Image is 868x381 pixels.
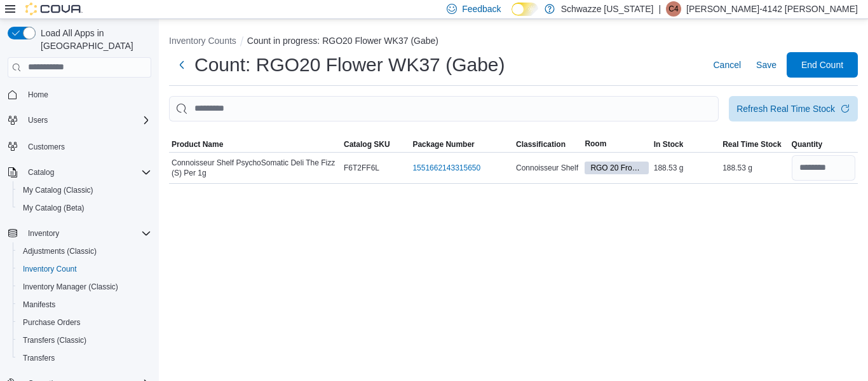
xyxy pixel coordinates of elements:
[686,1,858,17] p: [PERSON_NAME]-4142 [PERSON_NAME]
[169,52,194,78] button: Next
[412,163,480,173] a: 1551662143315650
[247,36,438,46] button: Count in progress: RGO20 Flower WK37 (Gabe)
[666,1,681,17] div: Cindy-4142 Aguilar
[18,200,151,216] span: My Catalog (Beta)
[590,162,642,174] span: RGO 20 Front Room
[28,142,65,152] span: Customers
[585,139,606,149] span: Room
[18,200,90,216] a: My Catalog (Beta)
[23,165,59,180] button: Catalog
[651,160,720,176] div: 188.53 g
[3,85,156,104] button: Home
[410,137,513,152] button: Package Number
[169,34,858,50] nav: An example of EuiBreadcrumbs
[18,279,123,294] a: Inventory Manager (Classic)
[23,246,97,256] span: Adjustments (Classic)
[169,36,236,46] button: Inventory Counts
[23,113,53,128] button: Users
[18,244,102,259] a: Adjustments (Classic)
[23,317,81,328] span: Purchase Orders
[13,242,156,260] button: Adjustments (Classic)
[23,138,151,154] span: Customers
[23,226,64,241] button: Inventory
[13,181,156,199] button: My Catalog (Classic)
[23,139,70,155] a: Customers
[13,278,156,296] button: Inventory Manager (Classic)
[512,3,538,16] input: Dark Mode
[28,115,48,125] span: Users
[28,90,48,100] span: Home
[23,353,55,363] span: Transfers
[23,300,55,310] span: Manifests
[658,1,661,17] p: |
[25,3,83,15] img: Cova
[13,260,156,278] button: Inventory Count
[651,137,720,152] button: In Stock
[18,297,151,312] span: Manifests
[18,279,151,294] span: Inventory Manager (Classic)
[789,137,858,152] button: Quantity
[3,225,156,242] button: Inventory
[756,59,776,71] span: Save
[3,137,156,155] button: Customers
[512,16,512,17] span: Dark Mode
[3,111,156,129] button: Users
[18,183,98,198] a: My Catalog (Classic)
[23,226,151,241] span: Inventory
[18,350,60,366] a: Transfers
[720,137,789,152] button: Real Time Stock
[36,27,151,52] span: Load All Apps in [GEOGRAPHIC_DATA]
[23,203,85,213] span: My Catalog (Beta)
[23,282,118,292] span: Inventory Manager (Classic)
[28,167,54,177] span: Catalog
[28,228,59,239] span: Inventory
[3,163,156,181] button: Catalog
[708,52,746,78] button: Cancel
[668,1,678,17] span: C4
[23,335,86,345] span: Transfers (Classic)
[751,52,782,78] button: Save
[13,296,156,314] button: Manifests
[169,96,719,121] input: This is a search bar. After typing your query, hit enter to filter the results lower in the page.
[736,102,835,115] div: Refresh Real Time Stock
[23,165,151,180] span: Catalog
[801,59,843,71] span: End Count
[713,59,741,71] span: Cancel
[561,1,654,17] p: Schwazze [US_STATE]
[18,261,151,277] span: Inventory Count
[516,139,566,149] span: Classification
[18,183,151,198] span: My Catalog (Classic)
[13,331,156,349] button: Transfers (Classic)
[516,163,578,173] span: Connoisseur Shelf
[787,52,858,78] button: End Count
[18,244,151,259] span: Adjustments (Classic)
[18,297,60,312] a: Manifests
[13,349,156,367] button: Transfers
[23,113,151,128] span: Users
[18,315,151,330] span: Purchase Orders
[194,52,505,78] h1: Count: RGO20 Flower WK37 (Gabe)
[23,87,53,102] a: Home
[172,139,223,149] span: Product Name
[13,199,156,217] button: My Catalog (Beta)
[412,139,474,149] span: Package Number
[720,160,789,176] div: 188.53 g
[654,139,684,149] span: In Stock
[23,87,151,102] span: Home
[18,350,151,366] span: Transfers
[344,163,379,173] span: F6T2FF6L
[722,139,781,149] span: Real Time Stock
[169,137,341,152] button: Product Name
[172,158,339,178] span: Connoisseur Shelf PsychoSomatic Deli The Fizz (S) Per 1g
[462,3,501,15] span: Feedback
[23,264,77,274] span: Inventory Count
[18,333,151,348] span: Transfers (Classic)
[344,139,390,149] span: Catalog SKU
[18,315,86,330] a: Purchase Orders
[13,314,156,331] button: Purchase Orders
[513,137,582,152] button: Classification
[792,139,823,149] span: Quantity
[18,333,92,348] a: Transfers (Classic)
[585,162,648,174] span: RGO 20 Front Room
[729,96,858,121] button: Refresh Real Time Stock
